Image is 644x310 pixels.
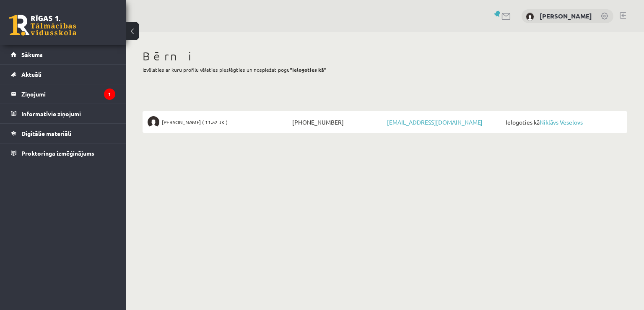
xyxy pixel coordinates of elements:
[526,13,534,21] img: Santa Veselova
[290,66,327,73] b: "Ielogoties kā"
[143,66,627,73] p: Izvēlaties ar kuru profilu vēlaties pieslēgties un nospiežat pogu
[11,45,115,64] a: Sākums
[504,116,622,128] span: Ielogoties kā
[21,84,115,104] legend: Ziņojumi
[104,89,115,100] i: 1
[11,65,115,84] a: Aktuāli
[387,118,483,126] a: [EMAIL_ADDRESS][DOMAIN_NAME]
[148,116,159,128] img: Niklāvs Veselovs
[290,116,385,128] span: [PHONE_NUMBER]
[540,12,592,20] a: [PERSON_NAME]
[9,15,76,36] a: Rīgas 1. Tālmācības vidusskola
[21,149,94,157] span: Proktoringa izmēģinājums
[21,70,42,78] span: Aktuāli
[11,124,115,143] a: Digitālie materiāli
[11,143,115,163] a: Proktoringa izmēģinājums
[11,84,115,104] a: Ziņojumi1
[11,104,115,123] a: Informatīvie ziņojumi
[143,49,627,63] h1: Bērni
[162,116,228,128] span: [PERSON_NAME] ( 11.a2 JK )
[21,104,115,123] legend: Informatīvie ziņojumi
[21,51,43,58] span: Sākums
[21,130,71,137] span: Digitālie materiāli
[540,118,583,126] a: Niklāvs Veselovs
